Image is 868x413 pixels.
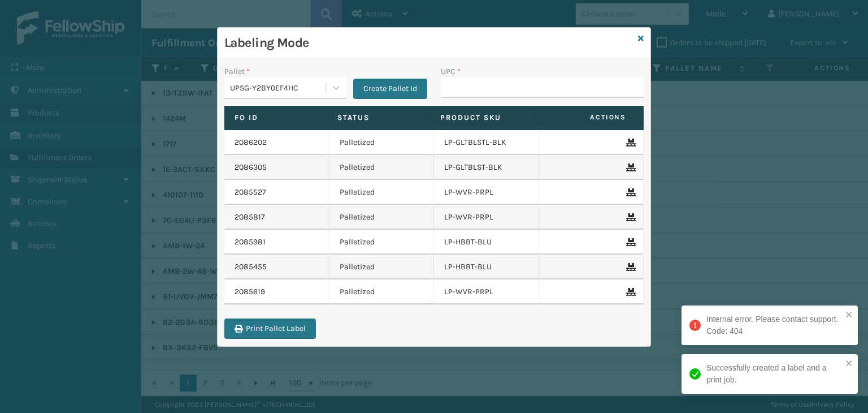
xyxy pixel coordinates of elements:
a: 2085455 [235,261,267,273]
td: Palletized [329,230,435,255]
a: 2085527 [235,187,266,198]
label: Status [337,113,419,123]
td: LP-HBBT-BLU [434,230,539,255]
td: LP-WVR-PRPL [434,279,539,304]
i: Remove From Pallet [626,188,633,196]
i: Remove From Pallet [626,139,633,147]
button: close [845,310,853,321]
i: Remove From Pallet [626,238,633,246]
button: close [845,359,853,369]
label: Product SKU [440,113,522,123]
td: Palletized [329,255,435,279]
a: 2086202 [235,137,267,148]
i: Remove From Pallet [626,288,633,296]
a: 2085817 [235,212,265,223]
td: LP-HBBT-BLU [434,255,539,279]
td: Palletized [329,130,435,155]
td: LP-GLTBLST-BLK [434,155,539,180]
td: Palletized [329,180,435,205]
td: Palletized [329,155,435,180]
button: Print Pallet Label [224,319,316,339]
label: Fo Id [235,113,316,123]
label: UPC [441,66,461,78]
div: Successfully created a label and a print job. [706,362,842,386]
td: Palletized [329,205,435,230]
label: Pallet [224,66,250,78]
i: Remove From Pallet [626,263,633,271]
i: Remove From Pallet [626,164,633,171]
td: LP-WVR-PRPL [434,205,539,230]
h3: Labeling Mode [224,35,633,51]
td: LP-GLTBLSTL-BLK [434,130,539,155]
a: 2085619 [235,286,265,298]
i: Remove From Pallet [626,213,633,221]
div: Internal error. Please contact support. Code: 404 [706,313,842,337]
a: 2085981 [235,236,266,248]
td: LP-WVR-PRPL [434,180,539,205]
span: Actions [536,108,633,127]
a: 2086305 [235,162,267,173]
div: UPSG-Y2BY0EF4HC [230,82,327,94]
td: Palletized [329,279,435,304]
button: Create Pallet Id [353,79,427,99]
